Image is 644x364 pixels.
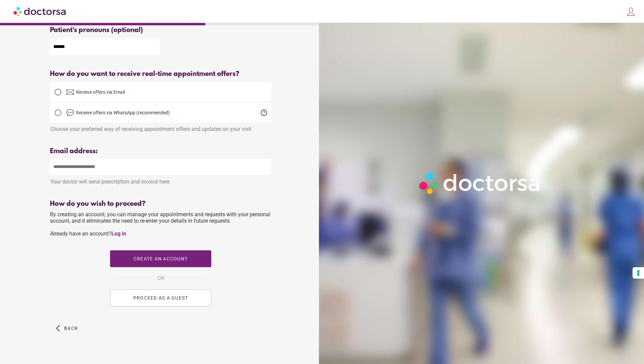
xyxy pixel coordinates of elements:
[416,169,545,197] img: Logo-Doctorsa-trans-White-partial-flat.png
[64,326,78,331] span: Back
[76,89,125,95] span: Receive offers via Email
[50,211,270,237] span: By creating an account, you can manage your appointments and requests with your personal account,...
[133,295,188,301] span: PROCEED AS A GUEST
[110,289,211,306] button: PROCEED AS A GUEST
[157,274,164,283] span: OR
[111,230,126,237] a: Log in
[626,7,636,17] img: icons8-customer-100.png
[50,175,271,185] div: Your doctor will send prescription and invoice here
[66,88,74,96] img: email
[633,267,644,279] button: Your consent preferences for tracking technologies
[66,109,74,117] img: chat
[53,320,81,337] button: arrow_back_ios Back
[50,70,271,78] div: How do you want to receive real-time appointment offers?
[14,4,67,19] img: Doctorsa.com
[50,147,271,155] div: Email address:
[110,250,211,267] button: Create an account
[76,110,170,115] span: Receive offers via WhatsApp (recommended)
[260,109,268,117] span: help
[134,256,188,261] span: Create an account
[50,122,271,132] div: Choose your preferred way of receiving appointment offers and updates on your visit
[50,26,271,34] div: Patient's pronouns (optional)
[50,200,271,208] div: How do you wish to proceed?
